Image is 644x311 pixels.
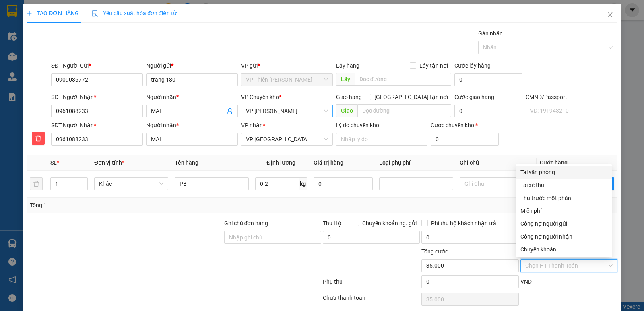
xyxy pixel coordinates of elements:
span: user-add [227,108,233,114]
div: Tại văn phòng [520,168,607,177]
div: Chưa thanh toán [322,293,421,307]
input: 0 [314,177,373,190]
span: kg [299,177,307,190]
div: Cước gửi hàng sẽ được ghi vào công nợ của người nhận [516,230,612,243]
div: VP gửi [241,61,333,70]
div: Tổng: 1 [30,201,249,210]
span: Thu Hộ [323,220,341,227]
button: Close [599,4,621,27]
input: SĐT người nhận [51,133,143,146]
th: Loại phụ phí [376,155,456,171]
div: SĐT Người Nhận [51,93,143,101]
div: Người nhận [146,93,238,101]
div: Miễn phí [520,206,607,215]
span: Chuyển khoản ng. gửi [359,219,420,228]
label: Lý do chuyển kho [336,122,379,128]
span: Giao [336,104,357,117]
span: VP nhận [241,122,263,128]
span: Khác [99,178,163,190]
label: Ghi chú đơn hàng [224,220,268,227]
input: Cước giao hàng [454,105,522,117]
span: Lấy hàng [336,62,359,69]
span: close [607,12,613,18]
div: SĐT Người Nhận [51,121,143,130]
span: TẠO ĐƠN HÀNG [27,10,79,16]
div: Phụ thu [322,277,421,291]
span: VND [520,278,532,285]
span: VP Bình Thuận [246,133,328,145]
span: Đơn vị tính [94,159,124,166]
div: Cước chuyển kho [431,121,499,130]
label: Cước lấy hàng [454,62,491,69]
div: Cước gửi hàng sẽ được ghi vào công nợ của người gửi [516,217,612,230]
span: Decrease Value [78,184,87,190]
div: CMND/Passport [526,93,617,101]
div: SĐT Người Gửi [51,61,143,70]
div: Tài xế thu [520,181,607,189]
button: delete [30,177,43,190]
input: Tên người nhận [146,133,238,146]
input: Dọc đường [357,104,452,117]
div: Công nợ người nhận [520,232,607,241]
span: Phí thu hộ khách nhận trả [428,219,500,228]
span: Lấy tận nơi [416,61,451,70]
input: Lý do chuyển kho [336,133,428,146]
span: plus [27,10,32,16]
div: Chuyển khoản [520,245,607,254]
input: Ghi chú đơn hàng [224,231,321,244]
label: Cước giao hàng [454,94,494,100]
span: VP Thiên Đường Bảo Sơn [246,74,328,86]
span: VP Hoàng Gia [246,105,328,117]
span: Increase Value [78,178,87,184]
span: [GEOGRAPHIC_DATA] tận nơi [371,93,451,101]
span: Giá trị hàng [314,159,343,166]
span: Tổng cước [421,248,448,255]
label: Gán nhãn [478,30,503,37]
input: Cước lấy hàng [454,73,522,86]
span: Lấy [336,73,355,86]
b: GỬI : VP Thiên [PERSON_NAME] [10,55,97,82]
span: Yêu cầu xuất hóa đơn điện tử [92,10,177,16]
img: logo.jpg [10,10,70,50]
span: down [81,185,86,189]
div: Thu trước một phần [520,194,607,202]
div: Người gửi [146,61,238,70]
span: delete [32,135,44,142]
div: Công nợ người gửi [520,219,607,228]
span: Cước hàng [540,159,568,166]
button: delete [32,132,45,145]
input: VD: Bàn, Ghế [175,177,249,190]
div: Người nhận [146,121,238,130]
span: Giao hàng [336,94,362,100]
input: Dọc đường [355,73,452,86]
span: SL [50,159,57,166]
img: icon [92,10,98,17]
input: Ghi Chú [460,177,534,190]
th: Ghi chú [456,155,537,171]
li: 271 - [PERSON_NAME] - [GEOGRAPHIC_DATA] - [GEOGRAPHIC_DATA] [75,20,336,30]
span: Tên hàng [175,159,198,166]
span: up [81,179,86,184]
span: VP Chuyển kho [241,94,279,100]
span: Định lượng [267,159,295,166]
